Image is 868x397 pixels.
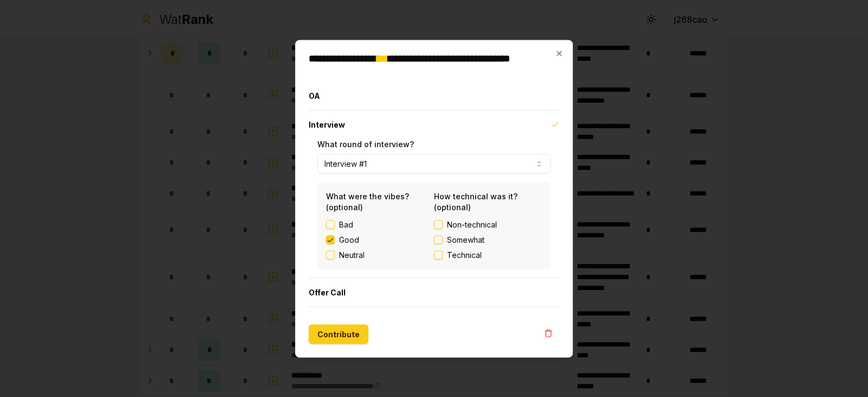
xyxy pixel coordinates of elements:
span: Technical [447,249,482,260]
label: Bad [339,219,353,230]
button: Interview [309,110,559,138]
button: OA [309,81,559,110]
label: How technical was it? (optional) [434,191,518,211]
span: Non-technical [447,219,497,230]
label: What were the vibes? (optional) [326,191,409,211]
label: What round of interview? [317,139,414,148]
span: Somewhat [447,234,484,245]
button: Non-technical [434,220,443,229]
button: Offer Call [309,278,559,306]
button: Contribute [309,324,368,344]
label: Neutral [339,249,365,260]
button: Somewhat [434,235,443,244]
button: Technical [434,250,443,259]
label: Good [339,234,359,245]
div: Interview [309,138,559,278]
